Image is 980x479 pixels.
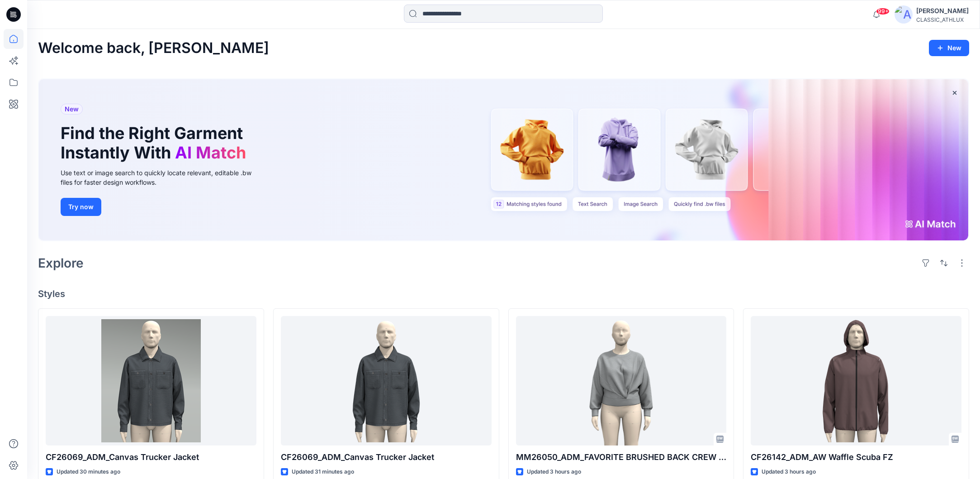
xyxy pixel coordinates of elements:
[751,451,961,464] p: CF26142_ADM_AW Waffle Scuba FZ
[175,143,246,163] span: AI Match
[65,104,79,115] span: New
[876,8,890,15] span: 99+
[57,467,120,477] p: Updated 30 minutes ago
[38,256,84,270] h2: Explore
[916,5,969,16] div: [PERSON_NAME]
[38,40,269,57] h2: Welcome back, [PERSON_NAME]
[46,316,256,445] a: CF26069_ADM_Canvas Trucker Jacket
[527,467,581,477] p: Updated 3 hours ago
[751,316,961,445] a: CF26142_ADM_AW Waffle Scuba FZ
[516,316,727,445] a: MM26050_ADM_FAVORITE BRUSHED BACK CREW 08SEP25
[762,467,816,477] p: Updated 3 hours ago
[38,288,969,299] h4: Styles
[46,451,256,464] p: CF26069_ADM_Canvas Trucker Jacket
[916,16,969,23] div: CLASSIC_ATHLUX
[61,168,264,187] div: Use text or image search to quickly locate relevant, editable .bw files for faster design workflows.
[281,451,492,464] p: CF26069_ADM_Canvas Trucker Jacket
[292,467,354,477] p: Updated 31 minutes ago
[929,40,969,56] button: New
[895,5,913,24] img: avatar
[61,124,251,163] h1: Find the Right Garment Instantly With
[61,198,101,216] button: Try now
[516,451,727,464] p: MM26050_ADM_FAVORITE BRUSHED BACK CREW [DATE]
[281,316,492,445] a: CF26069_ADM_Canvas Trucker Jacket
